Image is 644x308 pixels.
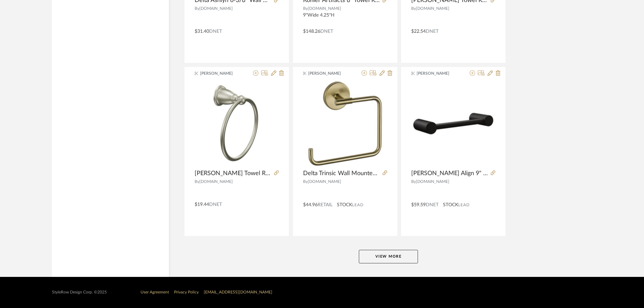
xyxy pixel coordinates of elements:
span: [PERSON_NAME] [200,70,243,76]
span: [DOMAIN_NAME] [308,180,341,184]
img: Delta Trinsic Wall Mounted Towel Ring-Champagne Bronze [303,81,387,166]
span: STOCK [443,202,458,209]
span: $44.96 [303,203,318,207]
a: [EMAIL_ADDRESS][DOMAIN_NAME] [204,290,272,294]
span: DNET [426,29,439,34]
span: [DOMAIN_NAME] [308,6,341,10]
span: By [195,6,199,10]
span: Delta Trinsic Wall Mounted Towel Ring-Champagne Bronze [303,170,380,177]
span: [PERSON_NAME] [417,70,459,76]
span: [PERSON_NAME] [308,70,351,76]
span: [DOMAIN_NAME] [416,180,449,184]
span: Lead [458,203,470,207]
div: StyleRow Design Corp. ©2025 [52,290,107,295]
span: [PERSON_NAME] Towel Ring from the Brantford Collection [195,170,271,177]
span: By [411,180,416,184]
span: $19.44 [195,202,209,207]
span: STOCK [337,202,352,209]
span: DNET [320,29,333,34]
span: DNET [209,202,222,207]
span: By [303,6,308,10]
img: Moen Align 9" Hand Towel Bar- Matte Black [411,81,495,166]
button: View More [359,250,418,263]
img: Moen Towel Ring from the Brantford Collection [195,81,279,166]
span: $59.59 [411,203,426,207]
span: Lead [352,203,364,207]
span: DNET [209,29,222,34]
a: User Agreement [141,290,169,294]
span: By [303,180,308,184]
div: 9"Wide 4.25"H [303,13,387,24]
span: DNET [426,203,439,207]
span: [DOMAIN_NAME] [199,6,233,10]
span: [PERSON_NAME] Align 9" Hand Towel Bar- Matte Black [411,170,488,177]
span: Retail [318,203,332,207]
span: [DOMAIN_NAME] [416,6,449,10]
a: Privacy Policy [174,290,199,294]
span: By [195,180,199,184]
span: $22.54 [411,29,426,34]
span: $31.40 [195,29,209,34]
span: $148.26 [303,29,320,34]
span: [DOMAIN_NAME] [199,180,233,184]
span: By [411,6,416,10]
